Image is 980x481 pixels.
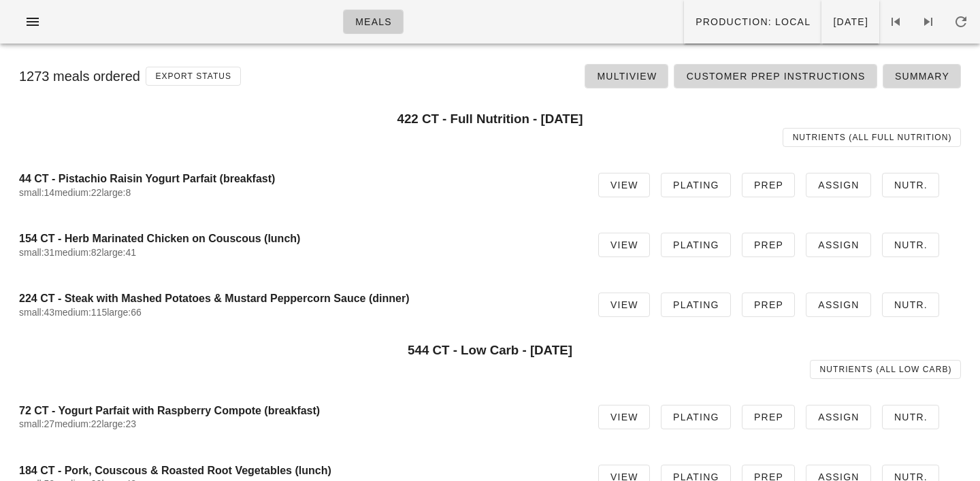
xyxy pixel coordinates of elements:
a: View [598,405,650,429]
span: Plating [672,412,719,422]
span: Assign [817,239,860,250]
span: Nutr. [894,299,928,310]
span: Prep [753,299,783,310]
span: large:41 [101,247,136,258]
span: Nutrients (all Full Nutrition) [792,133,952,142]
h3: 422 CT - Full Nutrition - [DATE] [19,112,961,127]
span: large:66 [107,307,142,318]
span: small:43 [19,307,54,318]
span: View [610,299,638,310]
a: Prep [742,233,795,257]
span: small:14 [19,187,54,198]
a: Prep [742,173,795,197]
h4: 154 CT - Herb Marinated Chicken on Couscous (lunch) [19,232,576,245]
a: Meals [343,10,404,34]
span: small:31 [19,247,54,258]
span: small:27 [19,418,54,429]
span: Export Status [154,71,231,81]
a: Plating [661,233,731,257]
span: Nutr. [894,180,928,190]
span: 1273 meals ordered [19,69,140,84]
span: View [610,412,638,422]
a: Plating [661,405,731,429]
span: Customer Prep Instructions [685,71,865,82]
span: Assign [817,412,860,422]
h4: 44 CT - Pistachio Raisin Yogurt Parfait (breakfast) [19,172,576,185]
a: Nutr. [882,405,939,429]
span: Meals [355,16,392,27]
span: Prep [753,180,783,190]
span: medium:115 [54,307,107,318]
a: Nutr. [882,233,939,257]
span: Nutrients (all Low Carb) [819,365,952,374]
span: Nutr. [894,239,928,250]
span: View [610,180,638,190]
span: medium:82 [54,247,101,258]
span: medium:22 [54,418,101,429]
a: Nutrients (all Full Nutrition) [783,128,961,147]
a: Assign [806,233,871,257]
a: View [598,173,650,197]
a: Assign [806,173,871,197]
a: Plating [661,293,731,317]
span: Production: local [695,16,811,27]
span: large:23 [101,418,136,429]
h3: 544 CT - Low Carb - [DATE] [19,343,961,358]
span: View [610,239,638,250]
span: Assign [817,180,860,190]
a: Assign [806,405,871,429]
span: Plating [672,180,719,190]
a: Nutr. [882,173,939,197]
span: Plating [672,239,719,250]
span: Prep [753,412,783,422]
a: Assign [806,293,871,317]
span: medium:22 [54,187,101,198]
span: [DATE] [832,16,868,27]
a: Prep [742,405,795,429]
span: Summary [894,71,949,82]
button: Export Status [146,67,241,86]
a: Prep [742,293,795,317]
a: Multiview [585,64,668,88]
a: Nutr. [882,293,939,317]
span: Prep [753,239,783,250]
a: Summary [883,64,961,88]
span: large:8 [101,187,131,198]
h4: 224 CT - Steak with Mashed Potatoes & Mustard Peppercorn Sauce (dinner) [19,292,576,305]
h4: 72 CT - Yogurt Parfait with Raspberry Compote (breakfast) [19,404,576,417]
a: Plating [661,173,731,197]
span: Plating [672,299,719,310]
a: View [598,233,650,257]
a: View [598,293,650,317]
a: Customer Prep Instructions [674,64,877,88]
span: Assign [817,299,860,310]
span: Multiview [596,71,657,82]
h4: 184 CT - Pork, Couscous & Roasted Root Vegetables (lunch) [19,464,576,477]
a: Nutrients (all Low Carb) [810,360,961,379]
span: Nutr. [894,412,928,422]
